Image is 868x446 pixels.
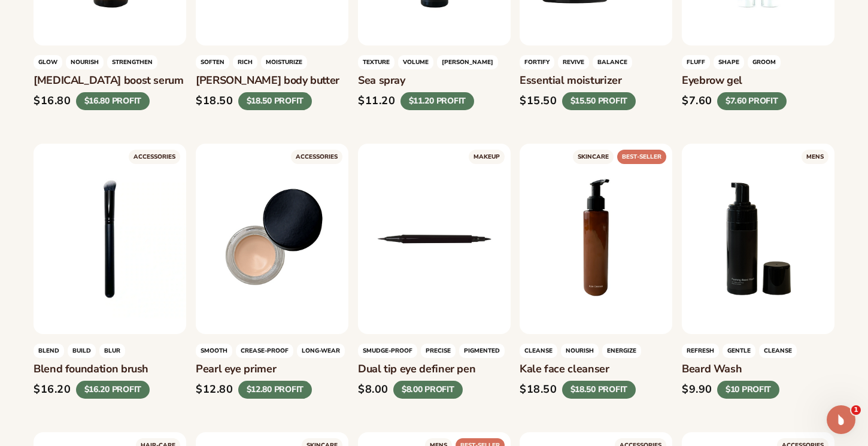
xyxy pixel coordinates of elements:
[562,381,636,399] div: $18.50 PROFIT
[238,92,311,110] div: $18.50 PROFIT
[682,56,710,70] span: fluff
[682,383,712,396] div: $9.90
[76,381,150,399] div: $16.20 PROFIT
[196,383,233,396] div: $12.80
[297,344,345,359] span: long-wear
[851,405,861,415] span: 1
[562,92,636,110] div: $15.50 PROFIT
[34,56,62,70] span: glow
[827,405,855,434] iframe: Intercom live chat
[34,383,71,396] div: $16.20
[602,344,641,359] span: energize
[358,344,417,359] span: Smudge-proof
[393,381,463,399] div: $8.00 PROFIT
[520,95,557,108] div: $15.50
[358,75,511,88] h3: Sea spray
[759,344,797,359] span: cleanse
[76,92,150,110] div: $16.80 PROFIT
[723,344,755,359] span: gentle
[717,381,779,399] div: $10 PROFIT
[421,344,456,359] span: precise
[358,56,394,70] span: Texture
[34,344,64,359] span: blend
[682,75,834,88] h3: Eyebrow gel
[358,363,511,377] h3: Dual tip eye definer pen
[358,95,396,108] div: $11.20
[593,56,632,70] span: balance
[196,344,232,359] span: smooth
[236,344,293,359] span: crease-proof
[437,56,498,70] span: [PERSON_NAME]
[520,56,554,70] span: fortify
[34,95,71,108] div: $16.80
[66,56,104,70] span: nourish
[196,95,233,108] div: $18.50
[238,381,311,399] div: $12.80 PROFIT
[107,56,157,70] span: strengthen
[34,75,186,88] h3: [MEDICAL_DATA] boost serum
[261,56,307,70] span: moisturize
[717,92,787,110] div: $7.60 PROFIT
[196,75,348,88] h3: [PERSON_NAME] body butter
[358,383,389,396] div: $8.00
[400,92,474,110] div: $11.20 PROFIT
[748,56,781,70] span: groom
[714,56,744,70] span: shape
[196,56,229,70] span: soften
[682,95,712,108] div: $7.60
[520,344,557,359] span: cleanse
[520,363,672,377] h3: Kale face cleanser
[196,363,348,377] h3: Pearl eye primer
[520,383,557,396] div: $18.50
[398,56,433,70] span: volume
[459,344,505,359] span: pigmented
[520,75,672,88] h3: Essential moisturizer
[682,363,834,377] h3: Beard Wash
[561,344,599,359] span: nourish
[68,344,96,359] span: build
[558,56,589,70] span: revive
[99,344,125,359] span: BLUR
[233,56,257,70] span: rich
[34,363,186,377] h3: Blend foundation brush
[682,344,719,359] span: refresh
